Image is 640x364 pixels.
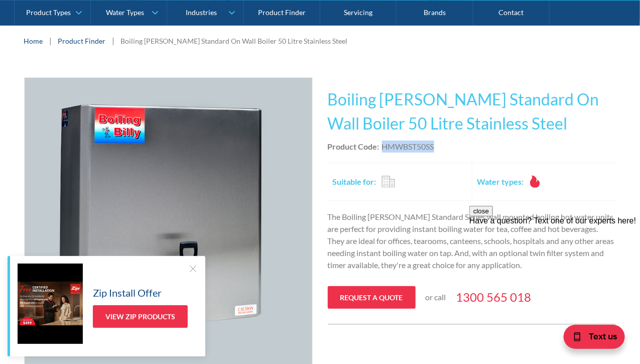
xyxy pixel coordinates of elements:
div: | [111,35,116,47]
div: Boiling [PERSON_NAME] Standard On Wall Boiler 50 Litre Stainless Steel [121,36,348,46]
div: HMWBST50SS [382,141,434,153]
div: Product Types [26,8,71,17]
p: The Boiling [PERSON_NAME] Standard Series wall mounted boiling hot water units are perfect for pr... [328,211,616,271]
a: Product Finder [58,36,106,46]
iframe: podium webchat widget bubble [540,314,640,364]
h2: Suitable for: [333,176,376,188]
a: Request a quote [328,286,416,309]
img: Zip Install Offer [18,264,83,344]
p: or call [426,291,446,303]
iframe: podium webchat widget prompt [469,206,640,326]
strong: Product Code: [328,142,379,151]
a: Home [24,36,43,46]
a: View Zip Products [93,305,188,328]
h1: Boiling [PERSON_NAME] Standard On Wall Boiler 50 Litre Stainless Steel [328,87,616,136]
h5: Zip Install Offer [93,285,162,300]
h2: Water types: [477,176,524,188]
div: | [48,35,53,47]
a: 1300 565 018 [456,288,532,306]
div: Water Types [106,8,144,17]
div: Industries [186,8,217,17]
